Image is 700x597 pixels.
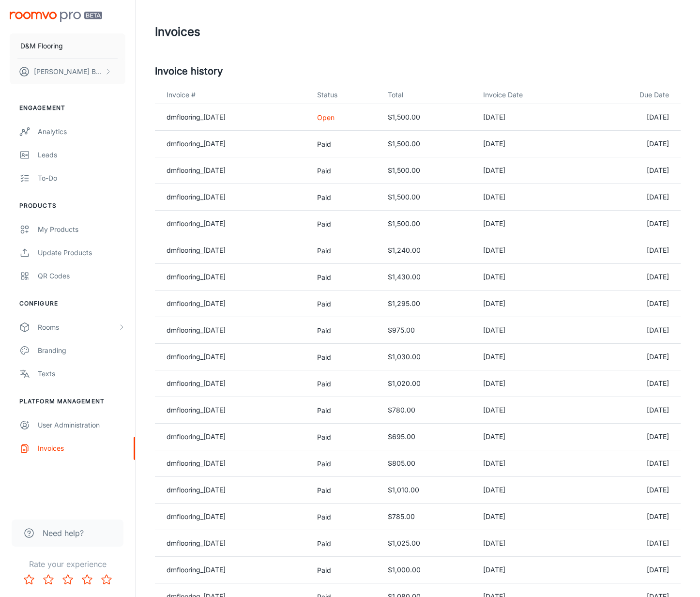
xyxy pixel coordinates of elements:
h5: Invoice history [155,64,681,78]
td: [DATE] [475,237,584,264]
a: dmflooring_[DATE] [167,539,226,547]
p: Paid [317,272,372,282]
td: [DATE] [584,237,681,264]
div: My Products [38,224,125,235]
td: [DATE] [475,131,584,157]
td: [DATE] [584,450,681,477]
td: [DATE] [584,291,681,317]
a: dmflooring_[DATE] [167,379,226,387]
td: [DATE] [584,317,681,344]
a: dmflooring_[DATE] [167,406,226,414]
button: Rate 1 star [19,570,39,589]
a: dmflooring_[DATE] [167,566,226,574]
td: $1,500.00 [380,104,475,131]
a: dmflooring_[DATE] [167,299,226,307]
td: [DATE] [475,211,584,237]
button: Rate 5 star [97,570,116,589]
td: $1,240.00 [380,237,475,264]
img: Roomvo PRO Beta [10,12,102,22]
td: $1,295.00 [380,291,475,317]
div: Texts [38,368,125,379]
div: QR Codes [38,271,125,281]
p: Paid [317,538,372,549]
td: [DATE] [584,477,681,504]
td: [DATE] [584,131,681,157]
td: $1,430.00 [380,264,475,291]
a: dmflooring_[DATE] [167,273,226,281]
p: Paid [317,245,372,256]
p: D&M Flooring [20,41,63,51]
td: [DATE] [584,264,681,291]
td: [DATE] [584,157,681,184]
a: dmflooring_[DATE] [167,113,226,121]
button: Rate 2 star [39,570,58,589]
p: Paid [317,379,372,389]
td: $1,500.00 [380,157,475,184]
a: dmflooring_[DATE] [167,219,226,228]
a: dmflooring_[DATE] [167,512,226,520]
th: Invoice # [155,86,309,104]
td: [DATE] [584,370,681,397]
td: [DATE] [584,184,681,211]
p: Paid [317,485,372,495]
td: [DATE] [475,370,584,397]
p: Paid [317,432,372,442]
td: $1,030.00 [380,344,475,370]
td: [DATE] [584,104,681,131]
p: Paid [317,459,372,469]
div: Branding [38,345,125,356]
button: Rate 3 star [58,570,77,589]
div: To-do [38,173,125,184]
th: Invoice Date [475,86,584,104]
td: [DATE] [475,344,584,370]
a: dmflooring_[DATE] [167,352,226,361]
td: $975.00 [380,317,475,344]
td: [DATE] [475,530,584,557]
div: Invoices [38,443,125,454]
td: [DATE] [475,184,584,211]
td: [DATE] [475,397,584,424]
div: Leads [38,150,125,160]
a: dmflooring_[DATE] [167,193,226,201]
td: $1,500.00 [380,131,475,157]
th: Due Date [584,86,681,104]
div: Analytics [38,126,125,137]
td: [DATE] [475,104,584,131]
td: [DATE] [584,344,681,370]
td: $1,000.00 [380,557,475,583]
td: $805.00 [380,450,475,477]
td: $780.00 [380,397,475,424]
td: [DATE] [475,264,584,291]
p: Open [317,112,372,122]
td: [DATE] [584,557,681,583]
button: D&M Flooring [10,33,125,59]
div: Update Products [38,247,125,258]
p: Paid [317,219,372,229]
h1: Invoices [155,23,200,41]
p: Paid [317,352,372,362]
td: [DATE] [475,477,584,504]
td: [DATE] [475,157,584,184]
a: dmflooring_[DATE] [167,166,226,174]
a: dmflooring_[DATE] [167,246,226,254]
p: Rate your experience [8,558,127,570]
span: Need help? [43,527,84,539]
td: [DATE] [475,557,584,583]
p: Paid [317,192,372,202]
td: $1,025.00 [380,530,475,557]
td: [DATE] [475,450,584,477]
td: [DATE] [475,504,584,530]
td: [DATE] [584,504,681,530]
a: dmflooring_[DATE] [167,432,226,441]
td: $1,500.00 [380,184,475,211]
td: [DATE] [584,397,681,424]
th: Status [309,86,380,104]
a: dmflooring_[DATE] [167,139,226,148]
td: $1,020.00 [380,370,475,397]
p: Paid [317,139,372,149]
a: dmflooring_[DATE] [167,326,226,334]
p: [PERSON_NAME] Bunkhong [34,66,102,77]
p: Paid [317,405,372,415]
div: User Administration [38,420,125,430]
a: dmflooring_[DATE] [167,459,226,467]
